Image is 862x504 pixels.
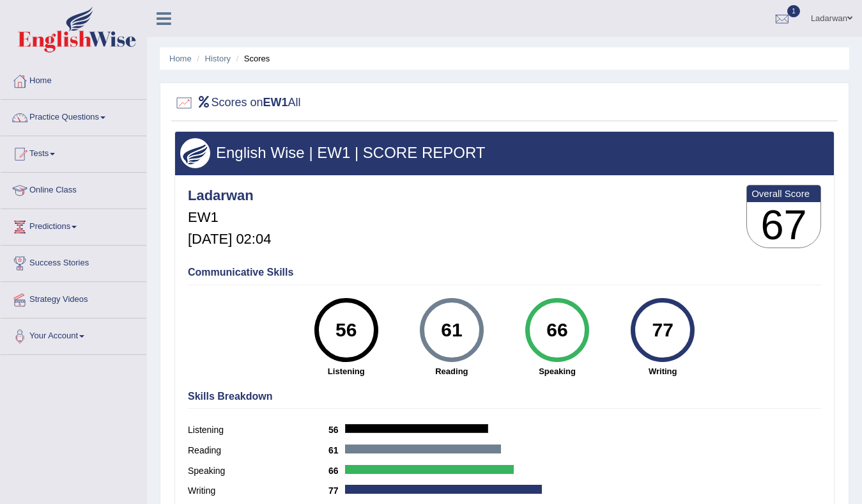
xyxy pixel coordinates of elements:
label: Speaking [188,464,328,478]
span: 1 [787,5,800,17]
label: Reading [188,444,328,457]
b: EW1 [263,96,288,109]
a: History [205,54,231,63]
h4: Skills Breakdown [188,391,821,402]
a: Strategy Videos [1,282,146,314]
label: Listening [188,423,328,437]
a: Practice Questions [1,100,146,132]
b: 77 [328,485,345,496]
b: Overall Score [751,188,816,199]
div: 61 [428,303,475,357]
h2: Scores on All [174,93,301,113]
a: Online Class [1,173,146,205]
h4: Communicative Skills [188,267,821,278]
b: 61 [328,445,345,455]
a: Success Stories [1,246,146,278]
a: Home [1,63,146,95]
strong: Listening [300,365,392,377]
a: Tests [1,136,146,168]
div: 56 [323,303,369,357]
li: Scores [233,52,270,65]
b: 66 [328,466,345,476]
strong: Reading [405,365,498,377]
img: wings.png [180,138,210,168]
h5: [DATE] 02:04 [188,232,271,247]
label: Writing [188,484,328,498]
h4: Ladarwan [188,188,271,203]
h3: English Wise | EW1 | SCORE REPORT [180,145,829,161]
div: 77 [640,303,686,357]
strong: Speaking [511,365,603,377]
h3: 67 [747,202,820,248]
h5: EW1 [188,210,271,225]
b: 56 [328,425,345,435]
a: Home [169,54,192,63]
a: Your Account [1,319,146,350]
strong: Writing [617,365,709,377]
div: 66 [534,303,580,357]
a: Predictions [1,209,146,241]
